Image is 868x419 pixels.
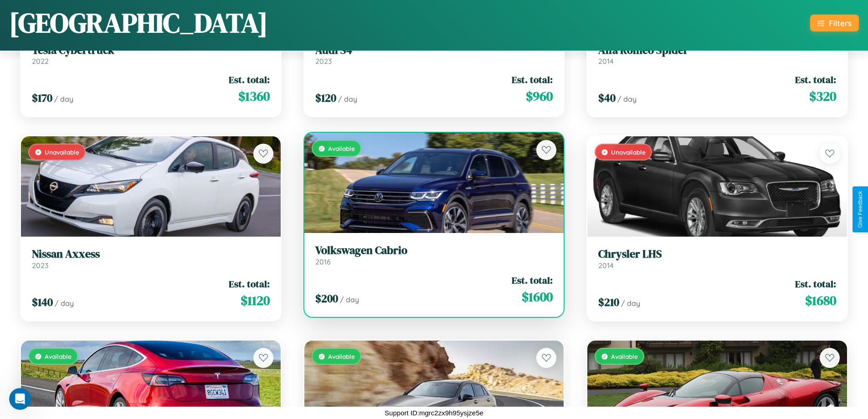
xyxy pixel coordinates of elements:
span: $ 1120 [241,291,270,310]
span: Unavailable [611,148,646,156]
span: Est. total: [795,277,836,290]
span: Available [611,352,638,360]
span: / day [55,299,74,308]
a: Volkswagen Cabrio2016 [315,244,553,266]
span: Est. total: [229,277,270,290]
span: $ 40 [598,90,616,105]
div: Filters [829,18,852,28]
span: 2014 [598,57,614,66]
a: Alfa Romeo Spider2014 [598,44,836,66]
span: Est. total: [795,73,836,86]
a: Nissan Axxess2023 [32,248,270,270]
p: Support ID: mgrc2zx9h95ysjze5e [385,407,483,419]
h3: Chrysler LHS [598,248,836,261]
span: Available [328,352,355,360]
a: Audi S42023 [315,44,553,66]
h3: Volkswagen Cabrio [315,244,553,257]
span: / day [338,94,357,103]
span: / day [617,94,637,103]
div: Give Feedback [857,191,863,228]
span: $ 120 [315,90,336,105]
span: 2016 [315,257,331,266]
span: Est. total: [512,73,553,86]
button: Filters [810,15,859,31]
a: Tesla Cybertruck2022 [32,44,270,66]
span: $ 1680 [805,291,836,310]
span: $ 960 [526,87,553,105]
span: / day [340,295,359,304]
h3: Nissan Axxess [32,248,270,261]
span: $ 1360 [238,87,270,105]
span: 2014 [598,261,614,270]
span: Est. total: [512,274,553,287]
iframe: Intercom live chat [9,388,31,410]
h1: [GEOGRAPHIC_DATA] [9,4,268,41]
span: $ 210 [598,295,619,310]
span: 2022 [32,57,49,66]
span: 2023 [32,261,48,270]
span: $ 1600 [522,288,553,306]
span: / day [54,94,73,103]
span: 2023 [315,57,332,66]
span: $ 140 [32,295,53,310]
span: $ 320 [809,87,836,105]
span: / day [621,299,640,308]
span: Unavailable [45,148,79,156]
span: Est. total: [229,73,270,86]
span: Available [328,145,355,152]
span: $ 200 [315,291,338,306]
a: Chrysler LHS2014 [598,248,836,270]
span: $ 170 [32,90,52,105]
span: Available [45,352,72,360]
